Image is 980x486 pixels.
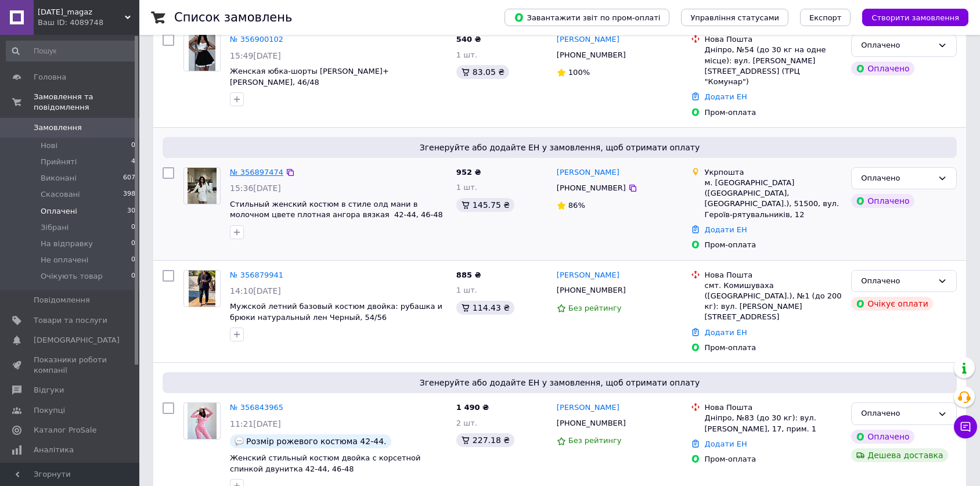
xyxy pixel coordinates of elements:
button: Експорт [800,9,851,26]
span: Аналітика [34,445,74,455]
input: Пошук [6,41,136,62]
span: 0 [131,222,135,233]
div: Оплачено [861,39,933,52]
span: Згенеруйте або додайте ЕН у замовлення, щоб отримати оплату [167,142,952,153]
a: Додати ЕН [705,92,747,101]
a: [PERSON_NAME] [557,34,619,45]
div: Укрпошта [705,167,842,178]
span: Без рейтингу [568,304,622,312]
span: Відгуки [34,385,64,395]
a: № 356900102 [230,35,283,44]
span: Замовлення та повідомлення [34,92,139,113]
span: 607 [123,173,135,183]
span: 0 [131,141,135,151]
div: Пром-оплата [705,454,842,465]
span: 15:36[DATE] [230,183,281,193]
span: Завантажити звіт по пром-оплаті [514,12,660,23]
div: [PHONE_NUMBER] [554,416,628,431]
a: [PERSON_NAME] [557,270,619,281]
span: 0 [131,239,135,249]
a: Женский стильный костюм двойка с корсетной спинкой двунитка 42-44, 46-48 [230,453,420,473]
span: 0 [131,255,135,265]
div: [PHONE_NUMBER] [554,181,628,196]
span: Головна [34,72,66,82]
div: Нова Пошта [705,270,842,280]
a: Фото товару [183,270,221,307]
div: 114.43 ₴ [456,301,514,315]
div: Пром-оплата [705,240,842,250]
img: Фото товару [188,403,217,439]
span: 2 шт. [456,419,477,427]
span: 540 ₴ [456,35,481,44]
div: Оплачено [861,172,933,185]
a: Створити замовлення [851,13,968,21]
div: Пром-оплата [705,343,842,353]
a: Додати ЕН [705,225,747,234]
span: Замовлення [34,123,82,133]
div: м. [GEOGRAPHIC_DATA] ([GEOGRAPHIC_DATA], [GEOGRAPHIC_DATA].), 51500, вул. Героїв-рятувальників, 12 [705,178,842,220]
span: Розмір рожевого костюма 42-44. [246,437,387,446]
a: Додати ЕН [705,440,747,448]
a: [PERSON_NAME] [557,167,619,178]
a: Фото товару [183,167,221,204]
span: Прийняті [41,157,77,167]
a: Фото товару [183,34,221,71]
a: № 356843965 [230,403,283,412]
span: На відправку [41,239,93,249]
a: Додати ЕН [705,328,747,337]
span: [DEMOGRAPHIC_DATA] [34,335,120,345]
div: 83.05 ₴ [456,65,509,79]
span: 100% [568,68,590,77]
span: Semik_magaz [38,7,125,17]
a: Стильный женский костюм в стиле олд мани в молочном цвете плотная ангора вязкая 42-44, 46-48 [230,200,443,219]
span: 0 [131,271,135,282]
div: [PHONE_NUMBER] [554,283,628,298]
a: № 356897474 [230,168,283,177]
span: Каталог ProSale [34,425,96,435]
span: 4 [131,157,135,167]
span: 14:10[DATE] [230,286,281,296]
img: :speech_balloon: [235,437,244,446]
div: Оплачено [861,408,933,420]
span: Очікують товар [41,271,103,282]
span: Товари та послуги [34,315,107,326]
span: 952 ₴ [456,168,481,177]
a: Мужской летний базовый костюм двойка: рубашка и брюки натуральный лен Черный, 54/56 [230,302,442,322]
div: 227.18 ₴ [456,433,514,447]
span: Показники роботи компанії [34,355,107,376]
span: Створити замовлення [871,13,959,22]
span: 86% [568,201,585,210]
div: Нова Пошта [705,402,842,413]
span: 1 490 ₴ [456,403,489,412]
h1: Список замовлень [174,10,292,24]
span: 885 ₴ [456,271,481,279]
a: Фото товару [183,402,221,440]
div: Дніпро, №54 (до 30 кг на одне місце): вул. [PERSON_NAME][STREET_ADDRESS] (ТРЦ "Комунар") [705,45,842,87]
button: Чат з покупцем [954,415,977,438]
a: Женская юбка-шорты [PERSON_NAME]+[PERSON_NAME], 46/48 [230,67,389,87]
div: Нова Пошта [705,34,842,45]
div: Дніпро, №83 (до 30 кг): вул. [PERSON_NAME], 17, прим. 1 [705,413,842,434]
span: Без рейтингу [568,436,622,445]
a: № 356879941 [230,271,283,279]
span: Не оплачені [41,255,88,265]
div: Оплачено [851,430,914,444]
span: Згенеруйте або додайте ЕН у замовлення, щоб отримати оплату [167,377,952,388]
div: Оплачено [851,194,914,208]
span: Скасовані [41,189,80,200]
span: 1 шт. [456,51,477,59]
span: 1 шт. [456,286,477,294]
a: [PERSON_NAME] [557,402,619,413]
span: 398 [123,189,135,200]
span: Покупці [34,405,65,416]
span: Нові [41,141,57,151]
div: Оплачено [851,62,914,75]
span: Оплачені [41,206,77,217]
span: 30 [127,206,135,217]
span: Управління статусами [690,13,779,22]
span: Зібрані [41,222,69,233]
span: 1 шт. [456,183,477,192]
span: Повідомлення [34,295,90,305]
